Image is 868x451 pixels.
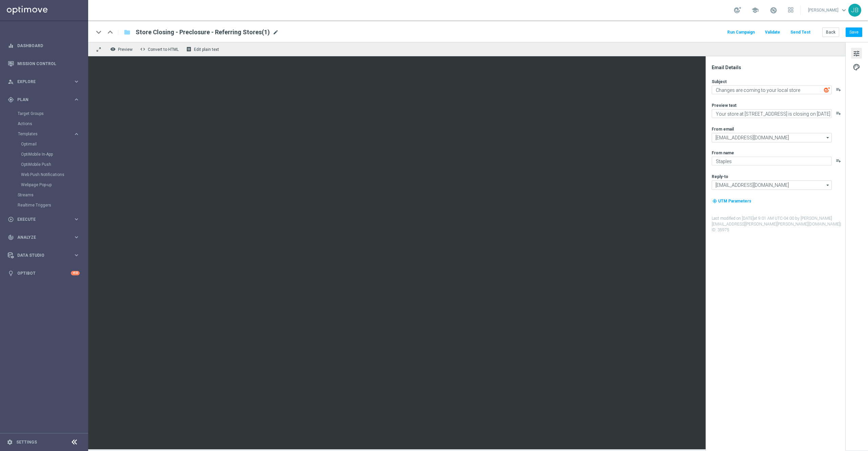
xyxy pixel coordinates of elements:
[124,28,131,36] i: folder
[718,199,751,203] span: UTM Parameters
[851,48,862,59] button: tune
[7,61,80,66] button: Mission Control
[712,180,832,190] input: Select
[17,80,73,84] span: Explore
[110,46,116,52] i: remove_red_eye
[8,216,14,222] i: play_circle_outline
[73,216,80,222] i: keyboard_arrow_right
[825,181,831,190] i: arrow_drop_down
[807,5,848,15] a: [PERSON_NAME]keyboard_arrow_down
[148,47,179,52] span: Convert to HTML
[825,133,831,142] i: arrow_drop_down
[17,55,80,73] a: Mission Control
[712,197,752,205] button: my_location UTM Parameters
[8,79,73,85] div: Explore
[21,162,71,167] a: OptiMobile Push
[7,43,80,48] button: equalizer Dashboard
[822,27,839,37] button: Back
[21,170,87,180] div: Web Push Notifications
[7,217,80,222] button: play_circle_outline Execute keyboard_arrow_right
[21,159,87,170] div: OptiMobile Push
[21,172,71,177] a: Web Push Notifications
[73,131,80,137] i: keyboard_arrow_right
[21,141,71,147] a: Optimail
[764,28,781,37] button: Validate
[17,253,73,257] span: Data Studio
[73,78,80,85] i: keyboard_arrow_right
[824,87,830,93] img: optiGenie.svg
[7,79,80,84] button: person_search Explore keyboard_arrow_right
[73,252,80,258] i: keyboard_arrow_right
[18,200,87,210] div: Realtime Triggers
[8,97,73,103] div: Plan
[751,6,759,14] span: school
[8,270,14,276] i: lightbulb
[194,47,219,52] span: Edit plain text
[18,132,73,136] div: Templates
[8,216,73,222] div: Execute
[18,202,71,208] a: Realtime Triggers
[712,126,734,132] label: From email
[8,37,80,55] div: Dashboard
[712,150,734,156] label: From name
[712,133,832,142] input: Select
[118,47,133,52] span: Preview
[123,27,131,38] button: folder
[21,182,71,188] a: Webpage Pop-up
[7,253,80,258] button: Data Studio keyboard_arrow_right
[8,264,80,282] div: Optibot
[18,131,80,137] button: Templates keyboard_arrow_right
[8,252,73,258] div: Data Studio
[21,149,87,159] div: OptiMobile In-App
[712,79,727,84] label: Subject
[836,87,841,92] button: playlist_add
[712,174,728,179] label: Reply-to
[8,43,14,49] i: equalizer
[789,28,811,37] button: Send Test
[8,55,80,73] div: Mission Control
[138,45,182,54] button: code Convert to HTML
[108,45,136,54] button: remove_red_eye Preview
[7,235,80,240] div: track_changes Analyze keyboard_arrow_right
[848,4,861,17] div: JB
[21,139,87,149] div: Optimail
[7,439,13,445] i: settings
[18,111,71,116] a: Target Groups
[836,111,841,116] button: playlist_add
[7,271,80,276] button: lightbulb Optibot +10
[18,109,87,119] div: Target Groups
[17,98,73,102] span: Plan
[712,199,717,203] i: my_location
[140,46,145,52] span: code
[8,234,14,240] i: track_changes
[18,132,66,136] span: Templates
[16,440,37,444] a: Settings
[71,271,80,275] div: +10
[17,37,80,55] a: Dashboard
[17,217,73,221] span: Execute
[846,27,862,37] button: Save
[17,264,71,282] a: Optibot
[18,192,71,198] a: Streams
[21,180,87,190] div: Webpage Pop-up
[73,234,80,240] i: keyboard_arrow_right
[853,49,860,58] span: tune
[18,119,87,129] div: Actions
[21,152,71,157] a: OptiMobile In-App
[186,46,192,52] i: receipt
[18,121,71,126] a: Actions
[836,158,841,163] button: playlist_add
[853,63,860,72] span: palette
[17,235,73,239] span: Analyze
[7,97,80,102] button: gps_fixed Plan keyboard_arrow_right
[273,29,279,35] span: mode_edit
